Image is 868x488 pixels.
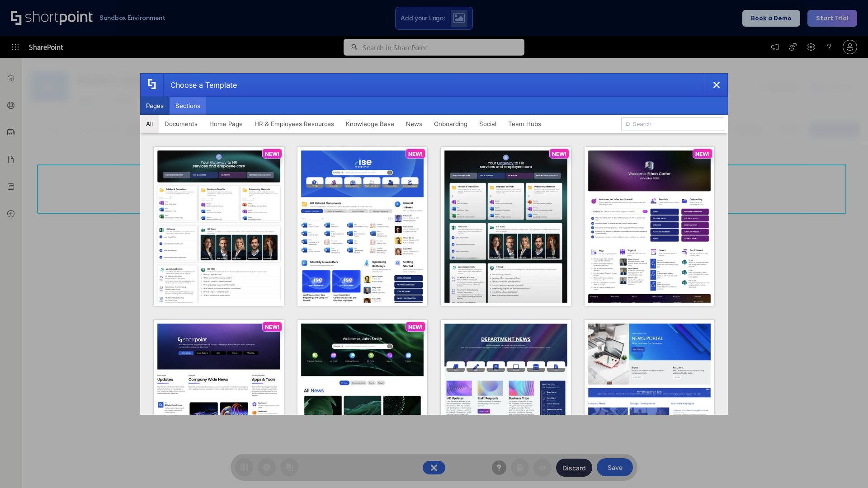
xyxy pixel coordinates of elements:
button: Knowledge Base [340,115,400,133]
button: Documents [159,115,203,133]
div: Choose a Template [163,74,237,96]
button: News [400,115,428,133]
p: NEW! [408,150,423,157]
iframe: Chat Widget [823,445,868,488]
p: NEW! [265,324,279,330]
button: Onboarding [428,115,473,133]
input: Search [621,117,724,131]
button: Sections [170,97,206,115]
p: NEW! [552,150,566,157]
button: Social [473,115,502,133]
p: NEW! [695,150,710,157]
button: Team Hubs [502,115,547,133]
button: Home Page [203,115,249,133]
div: template selector [140,73,728,415]
p: NEW! [408,324,423,330]
button: All [140,115,159,133]
p: NEW! [265,150,279,157]
button: HR & Employees Resources [249,115,340,133]
button: Pages [140,97,170,115]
